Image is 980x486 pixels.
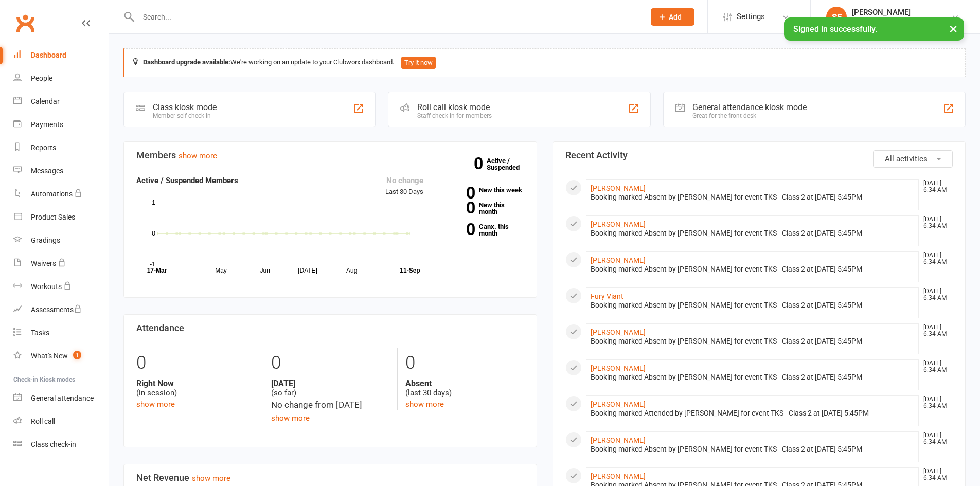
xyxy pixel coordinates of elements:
div: Booking marked Absent by [PERSON_NAME] for event TKS - Class 2 at [DATE] 5:45PM [591,193,915,202]
input: Search... [135,10,637,24]
div: What's New [31,352,68,360]
a: show more [192,474,230,483]
div: Calendar [31,97,60,105]
time: [DATE] 6:34 AM [918,396,952,409]
h3: Attendance [136,323,524,333]
a: show more [136,400,175,409]
strong: [DATE] [271,379,389,388]
time: [DATE] 6:34 AM [918,324,952,337]
span: All activities [885,154,928,164]
div: Booking marked Absent by [PERSON_NAME] for event TKS - Class 2 at [DATE] 5:45PM [591,301,915,310]
div: (last 30 days) [405,379,524,398]
a: Workouts [13,275,109,298]
span: Settings [737,5,765,28]
a: [PERSON_NAME] [591,436,646,444]
a: [PERSON_NAME] [591,400,646,408]
div: Member self check-in [153,112,217,119]
strong: 0 [439,185,475,201]
div: We're working on an update to your Clubworx dashboard. [123,48,966,77]
div: 0 [271,348,389,379]
div: Product Sales [31,213,75,221]
a: [PERSON_NAME] [591,256,646,264]
a: People [13,67,109,90]
div: 0 [405,348,524,379]
a: General attendance kiosk mode [13,387,109,410]
div: SF [826,7,847,27]
div: Class check-in [31,440,76,448]
a: 0Active / Suspended [487,150,532,178]
div: Assessments [31,305,82,314]
div: Booking marked Absent by [PERSON_NAME] for event TKS - Class 2 at [DATE] 5:45PM [591,445,915,454]
a: Dashboard [13,44,109,67]
a: Waivers [13,252,109,275]
div: Roll call kiosk mode [417,102,492,112]
a: [PERSON_NAME] [591,364,646,372]
a: show more [271,413,310,423]
a: 0New this week [439,187,524,193]
a: Roll call [13,410,109,433]
a: What's New1 [13,345,109,368]
div: Booking marked Absent by [PERSON_NAME] for event TKS - Class 2 at [DATE] 5:45PM [591,337,915,346]
strong: Active / Suspended Members [136,176,238,185]
div: Staff check-in for members [417,112,492,119]
time: [DATE] 6:34 AM [918,216,952,229]
a: Class kiosk mode [13,433,109,456]
a: Clubworx [12,10,38,36]
a: Fury Viant [591,292,623,300]
a: Gradings [13,229,109,252]
strong: Right Now [136,379,255,388]
a: Calendar [13,90,109,113]
strong: Absent [405,379,524,388]
button: × [944,17,963,40]
a: Assessments [13,298,109,321]
a: Messages [13,159,109,183]
button: All activities [873,150,953,168]
div: Waivers [31,259,56,267]
div: General attendance [31,394,94,402]
span: Add [669,13,682,21]
a: [PERSON_NAME] [591,184,646,192]
h3: Members [136,150,524,160]
div: Booking marked Absent by [PERSON_NAME] for event TKS - Class 2 at [DATE] 5:45PM [591,229,915,238]
a: [PERSON_NAME] [591,472,646,480]
div: 0 [136,348,255,379]
h3: Net Revenue [136,473,524,483]
strong: 0 [439,200,475,215]
strong: 0 [439,222,475,237]
time: [DATE] 6:34 AM [918,180,952,193]
time: [DATE] 6:34 AM [918,360,952,373]
div: Gradings [31,236,60,244]
a: 0New this month [439,202,524,215]
time: [DATE] 6:34 AM [918,288,952,301]
span: Signed in successfully. [793,24,877,34]
a: Tasks [13,321,109,345]
div: Payments [31,120,63,129]
a: show more [179,151,217,160]
button: Add [651,8,694,26]
a: Payments [13,113,109,136]
div: Reports [31,143,56,152]
a: [PERSON_NAME] [591,220,646,228]
div: Tasks [31,329,49,337]
a: Automations [13,183,109,206]
div: General attendance kiosk mode [692,102,807,112]
div: No change from [DATE] [271,398,389,412]
time: [DATE] 6:34 AM [918,468,952,481]
strong: 0 [474,156,487,171]
div: People [31,74,52,82]
a: Reports [13,136,109,159]
div: Automations [31,190,73,198]
a: Product Sales [13,206,109,229]
strong: Dashboard upgrade available: [143,58,230,66]
div: (in session) [136,379,255,398]
div: No change [385,174,423,187]
a: show more [405,400,444,409]
button: Try it now [401,57,436,69]
h3: Recent Activity [565,150,953,160]
div: Workouts [31,282,62,291]
div: Booking marked Absent by [PERSON_NAME] for event TKS - Class 2 at [DATE] 5:45PM [591,265,915,274]
div: Booking marked Attended by [PERSON_NAME] for event TKS - Class 2 at [DATE] 5:45PM [591,409,915,418]
time: [DATE] 6:34 AM [918,252,952,265]
a: [PERSON_NAME] [591,328,646,336]
a: 0Canx. this month [439,223,524,237]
